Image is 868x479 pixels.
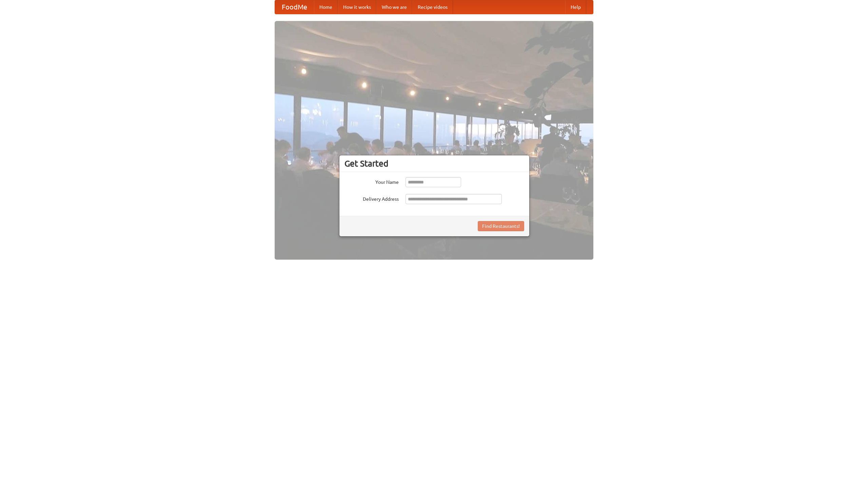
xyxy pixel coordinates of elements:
a: Recipe videos [412,0,453,14]
a: Home [314,0,338,14]
a: FoodMe [275,0,314,14]
a: Help [565,0,586,14]
label: Your Name [344,177,399,186]
a: Who we are [376,0,412,14]
a: How it works [338,0,376,14]
button: Find Restaurants! [478,221,524,231]
h3: Get Started [344,158,524,169]
label: Delivery Address [344,194,399,202]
